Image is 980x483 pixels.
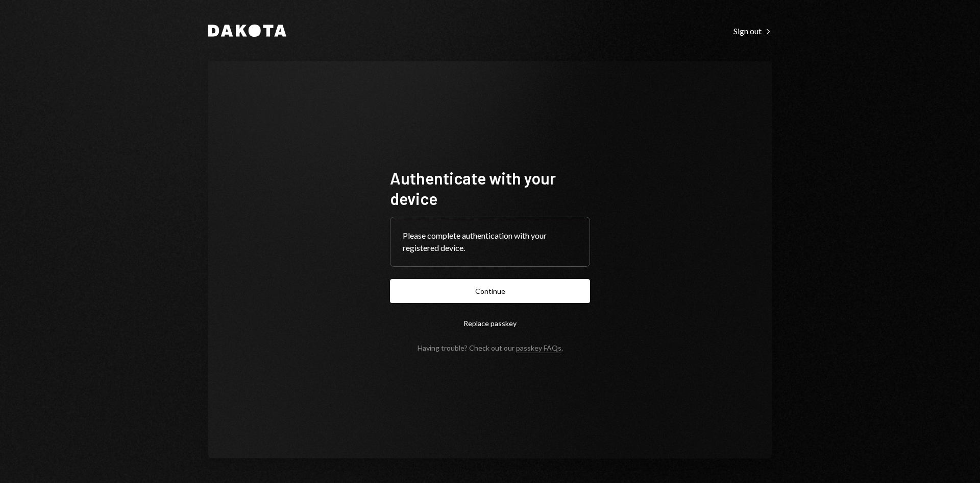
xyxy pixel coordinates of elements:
[516,343,561,353] a: passkey FAQs
[403,229,577,254] div: Please complete authentication with your registered device.
[390,311,590,335] button: Replace passkey
[390,168,590,209] h1: Authenticate with your device
[733,26,772,36] div: Sign out
[733,25,772,36] a: Sign out
[418,343,563,352] div: Having trouble? Check out our .
[390,279,590,303] button: Continue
